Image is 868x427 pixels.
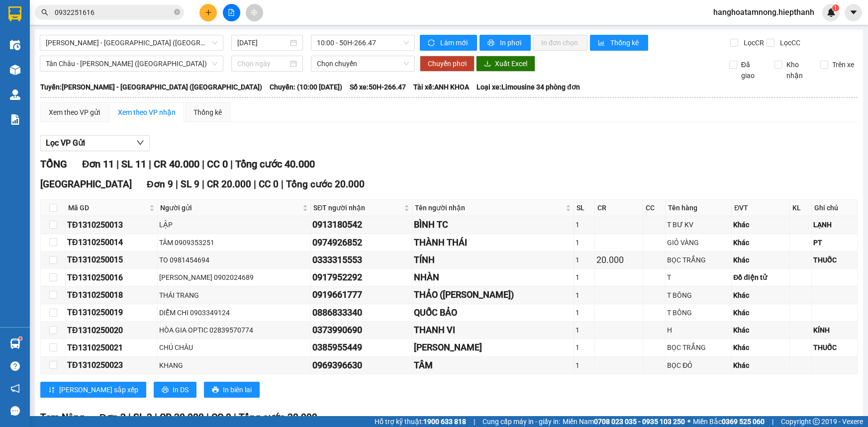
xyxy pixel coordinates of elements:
div: Khác [733,325,788,336]
span: CC 0 [259,178,279,190]
button: Chuyển phơi [420,56,475,72]
div: T BƯ KV [667,219,730,230]
span: CR 20.000 [207,178,251,190]
td: TĐ1310250014 [66,234,158,252]
span: Lọc CR [740,37,766,48]
span: search [41,9,48,16]
div: 1 [576,360,593,371]
td: TĐ1310250023 [66,357,158,374]
span: aim [251,9,258,16]
div: TĐ1310250016 [67,271,156,284]
button: aim [246,4,263,21]
div: [PERSON_NAME] [414,341,572,354]
button: printerIn phơi [480,35,531,51]
span: Miền Bắc [693,416,765,427]
span: printer [487,39,496,47]
sup: 1 [832,4,839,11]
span: [PERSON_NAME] sắp xếp [59,384,138,395]
img: warehouse-icon [10,339,20,349]
div: TÍNH [414,253,572,267]
sup: 1 [19,337,22,340]
td: 0913180542 [311,216,412,234]
td: BÙI THỊ TÉN [412,339,574,356]
span: caret-down [849,8,858,17]
button: Lọc VP Gửi [40,135,150,151]
td: TĐ1310250013 [66,216,158,234]
div: LẠNH [813,219,856,230]
span: notification [10,384,20,393]
span: close-circle [174,9,180,15]
td: TĐ1310250020 [66,322,158,339]
span: | [206,412,209,423]
div: QUỐC BẢO [414,306,572,320]
div: Khác [733,237,788,248]
span: | [176,178,178,190]
span: Trên xe [828,59,858,70]
div: Khác [733,360,788,371]
span: | [281,178,284,190]
span: | [474,416,475,427]
td: BÌNH TC [412,216,574,234]
div: TO 0981454694 [159,255,309,265]
img: warehouse-icon [10,40,20,50]
button: caret-down [845,4,862,21]
td: 0969396630 [311,357,412,374]
div: 1 [576,290,593,301]
span: file-add [228,9,235,16]
span: Tổng cước 40.000 [235,158,315,170]
span: Tên người nhận [415,202,564,213]
span: Thống kê [610,37,640,48]
span: [GEOGRAPHIC_DATA] [40,178,132,190]
span: CR 20.000 [160,412,204,423]
div: Khác [733,307,788,318]
td: TĐ1310250015 [66,252,158,269]
td: 0919661777 [311,286,412,304]
span: | [254,178,256,190]
div: 0385955449 [312,341,410,354]
div: TĐ1310250018 [67,289,156,301]
div: Thống kê [193,107,222,118]
span: Hỗ trợ kỹ thuật: [375,416,466,427]
div: 1 [576,237,593,248]
div: CHÚ CHÂU [159,342,309,353]
span: | [234,412,236,423]
th: ĐVT [732,200,790,216]
span: ⚪️ [687,420,690,424]
span: close-circle [174,8,180,17]
strong: 0369 525 060 [722,418,765,426]
div: 1 [576,255,593,265]
span: | [230,158,233,170]
span: Tân Châu - Hồ Chí Minh (Giường) [46,56,217,71]
span: Đơn 2 [99,412,126,423]
span: | [116,158,119,170]
span: printer [162,386,169,394]
span: bar-chart [598,39,606,47]
div: 0913180542 [312,218,410,232]
span: CC 0 [207,158,228,170]
span: question-circle [10,361,20,371]
span: Chọn chuyến [317,56,409,71]
div: T BÔNG [667,290,730,301]
span: SĐT người nhận [313,202,401,213]
td: THÀNH THÁI [412,234,574,252]
div: H [667,325,730,336]
span: In phơi [500,37,523,48]
div: T BÔNG [667,307,730,318]
div: 0373990690 [312,323,410,337]
button: plus [199,4,217,21]
span: In biên lai [223,384,252,395]
td: 0886833340 [311,304,412,322]
div: 1 [576,307,593,318]
div: LẬP [159,219,309,230]
td: TĐ1310250019 [66,304,158,322]
div: TÂM [414,358,572,372]
span: | [772,416,773,427]
div: Xem theo VP gửi [49,107,100,118]
span: | [202,178,204,190]
div: Xem theo VP nhận [118,107,176,118]
span: In DS [173,384,189,395]
input: 13/10/2025 [237,37,288,48]
span: Làm mới [440,37,469,48]
div: NHÀN [414,270,572,284]
span: printer [212,386,219,394]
